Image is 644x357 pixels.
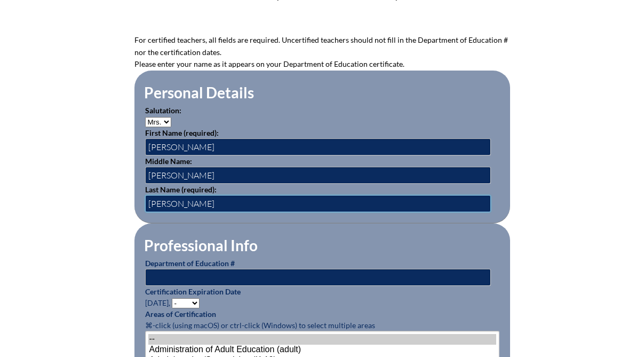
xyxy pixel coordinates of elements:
[143,236,259,254] legend: Professional Info
[145,298,170,307] span: [DATE],
[145,117,171,127] select: persons_salutation
[134,58,510,71] p: Please enter your name as it appears on your Department of Education certificate.
[145,185,217,194] label: Last Name (required):
[145,157,192,166] label: Middle Name:
[145,106,181,115] label: Salutation:
[145,128,219,137] label: First Name (required):
[145,309,216,319] label: Areas of Certification
[134,34,510,58] p: For certified teachers, all fields are required. Uncertified teachers should not fill in the Depa...
[143,83,255,102] legend: Personal Details
[148,345,496,355] option: Administration of Adult Education (adult)
[145,287,241,296] label: Certification Expiration Date
[148,334,496,345] option: --
[145,259,235,268] label: Department of Education #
